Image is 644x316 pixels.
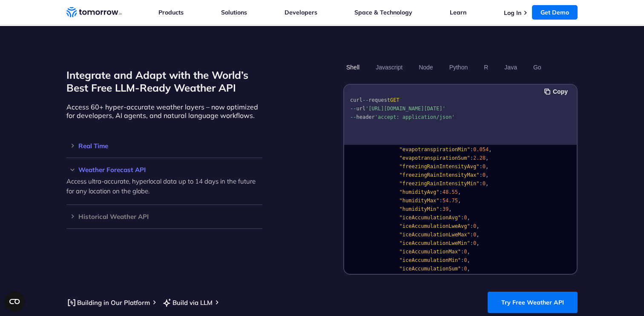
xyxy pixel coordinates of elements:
[443,189,458,195] span: 48.55
[66,6,122,19] a: Home link
[400,257,461,263] span: "iceAccumulationMin"
[221,9,247,16] a: Solutions
[362,97,368,103] span: --
[400,266,461,272] span: "iceAccumulationSum"
[66,213,262,220] h3: Historical Weather API
[481,60,491,75] button: R
[66,143,262,149] h3: Real Time
[400,249,461,255] span: "iceAccumulationMax"
[368,97,390,103] span: request
[66,103,262,120] p: Access 60+ hyper-accurate weather layers – now optimized for developers, AI agents, and natural l...
[467,257,470,263] span: ,
[532,5,578,20] a: Get Demo
[501,60,520,75] button: Java
[400,232,470,238] span: "iceAccumulationLweMax"
[158,9,184,16] a: Products
[416,60,436,75] button: Node
[375,114,455,120] span: 'accept: application/json'
[489,147,492,152] span: ,
[470,232,473,238] span: :
[440,206,443,212] span: :
[464,266,467,272] span: 0
[4,291,25,312] button: Open CMP widget
[467,249,470,255] span: ,
[350,114,356,120] span: --
[285,9,317,16] a: Developers
[473,147,489,152] span: 0.054
[467,266,470,272] span: ,
[473,155,486,161] span: 2.28
[400,172,480,178] span: "freezingRainIntensityMax"
[343,60,362,75] button: Shell
[488,292,578,313] a: Try Free Weather API
[470,223,473,229] span: :
[486,181,489,187] span: ,
[461,257,464,263] span: :
[443,198,458,204] span: 54.75
[486,155,489,161] span: ,
[400,147,470,152] span: "evapotranspirationMin"
[483,181,486,187] span: 0
[400,189,440,195] span: "humidityAvg"
[400,164,480,169] span: "freezingRainIntensityAvg"
[350,106,356,112] span: --
[440,189,443,195] span: :
[66,167,262,173] h3: Weather Forecast API
[458,198,461,204] span: ,
[544,87,570,96] button: Copy
[390,97,400,103] span: GET
[450,9,466,16] a: Learn
[473,232,476,238] span: 0
[504,9,521,17] a: Log In
[400,223,470,229] span: "iceAccumulationLweAvg"
[476,223,479,229] span: ,
[446,60,471,75] button: Python
[400,240,470,246] span: "iceAccumulationLweMin"
[483,164,486,169] span: 0
[354,9,412,16] a: Space & Technology
[461,266,464,272] span: :
[458,189,461,195] span: ,
[473,223,476,229] span: 0
[479,172,482,178] span: :
[66,176,262,196] p: Access ultra-accurate, hyperlocal data up to 14 days in the future for any location on the globe.
[461,249,464,255] span: :
[461,215,464,221] span: :
[464,257,467,263] span: 0
[443,206,448,212] span: 39
[464,215,467,221] span: 0
[483,172,486,178] span: 0
[400,215,461,221] span: "iceAccumulationAvg"
[356,114,374,120] span: header
[530,60,544,75] button: Go
[400,206,440,212] span: "humidityMin"
[356,106,365,112] span: url
[66,297,150,308] a: Building in Our Platform
[365,106,446,112] span: '[URL][DOMAIN_NAME][DATE]'
[440,198,443,204] span: :
[464,249,467,255] span: 0
[467,215,470,221] span: ,
[470,240,473,246] span: :
[448,206,451,212] span: ,
[400,198,440,204] span: "humidityMax"
[400,181,480,187] span: "freezingRainIntensityMin"
[486,172,489,178] span: ,
[162,297,213,308] a: Build via LLM
[476,240,479,246] span: ,
[350,97,362,103] span: curl
[486,164,489,169] span: ,
[479,181,482,187] span: :
[476,232,479,238] span: ,
[470,147,473,152] span: :
[373,60,405,75] button: Javascript
[470,155,473,161] span: :
[479,164,482,169] span: :
[66,69,262,94] h2: Integrate and Adapt with the World’s Best Free LLM-Ready Weather API
[400,155,470,161] span: "evapotranspirationSum"
[473,240,476,246] span: 0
